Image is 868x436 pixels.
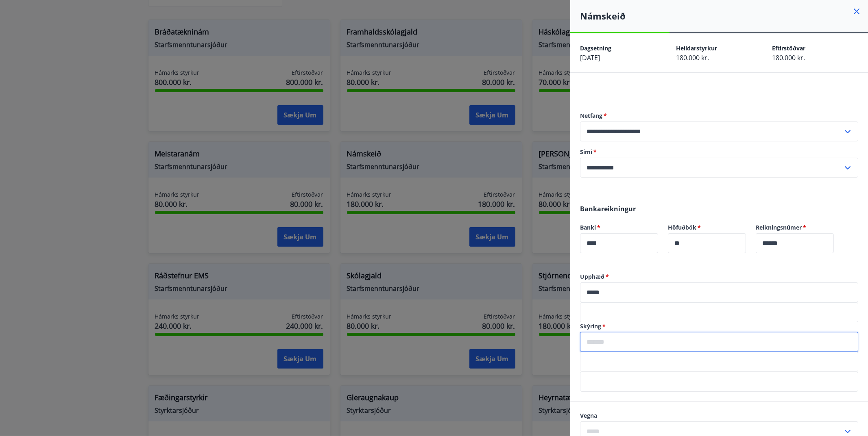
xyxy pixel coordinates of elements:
[580,273,858,281] label: Upphæð
[580,412,858,420] label: Vegna
[772,53,805,62] span: 180.000 kr.
[580,44,611,52] span: Dagsetning
[676,44,717,52] span: Heildarstyrkur
[580,204,636,213] span: Bankareikningur
[580,112,858,120] label: Netfang
[580,53,600,62] span: [DATE]
[580,148,858,156] label: Sími
[580,10,868,22] h4: Námskeið
[668,223,746,232] label: Höfuðbók
[580,282,858,302] div: Upphæð
[580,322,858,330] label: Skýring
[676,53,709,62] span: 180.000 kr.
[772,44,805,52] span: Eftirstöðvar
[756,223,834,232] label: Reikningsnúmer
[580,332,858,352] div: Skýring
[580,223,658,232] label: Banki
